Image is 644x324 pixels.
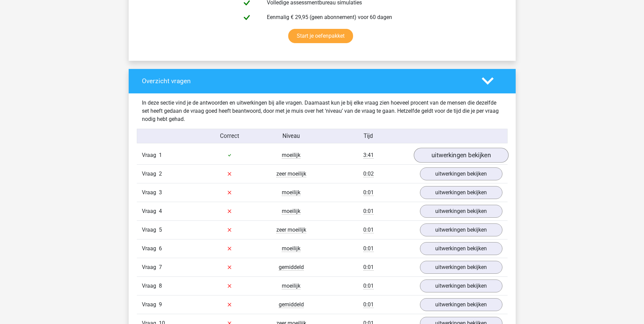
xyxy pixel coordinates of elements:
span: gemiddeld [279,264,304,271]
span: 8 [159,283,162,289]
span: 3 [159,189,162,196]
span: moeilijk [282,283,300,289]
span: 5 [159,227,162,233]
div: Tijd [322,132,415,140]
span: Vraag [142,282,159,290]
span: 0:01 [363,245,374,252]
a: uitwerkingen bekijken [420,167,502,180]
span: 0:01 [363,264,374,271]
a: uitwerkingen bekijken [420,280,502,292]
span: Vraag [142,188,159,197]
span: 0:02 [363,170,374,177]
span: 7 [159,264,162,270]
div: In deze sectie vind je de antwoorden en uitwerkingen bij alle vragen. Daarnaast kun je bij elke v... [137,99,508,123]
a: uitwerkingen bekijken [420,261,502,274]
span: 0:01 [363,208,374,215]
span: zeer moeilijk [276,227,306,233]
span: 9 [159,301,162,308]
a: uitwerkingen bekijken [413,148,508,163]
span: 3:41 [363,152,374,159]
span: moeilijk [282,208,300,215]
span: Vraag [142,170,159,178]
span: 2 [159,170,162,177]
span: Vraag [142,301,159,309]
span: Vraag [142,207,159,215]
div: Niveau [260,132,322,140]
a: uitwerkingen bekijken [420,298,502,311]
span: Vraag [142,245,159,253]
span: 1 [159,152,162,158]
span: zeer moeilijk [276,170,306,177]
span: Vraag [142,151,159,159]
span: moeilijk [282,245,300,252]
span: 0:01 [363,189,374,196]
h4: Overzicht vragen [142,77,472,85]
div: Correct [199,132,260,140]
span: 0:01 [363,301,374,308]
span: Vraag [142,263,159,271]
a: uitwerkingen bekijken [420,205,502,218]
span: moeilijk [282,189,300,196]
span: 0:01 [363,283,374,289]
span: moeilijk [282,152,300,159]
a: uitwerkingen bekijken [420,223,502,236]
a: Start je oefenpakket [288,29,353,43]
span: Vraag [142,226,159,234]
span: gemiddeld [279,301,304,308]
span: 6 [159,245,162,252]
a: uitwerkingen bekijken [420,186,502,199]
span: 0:01 [363,227,374,233]
a: uitwerkingen bekijken [420,242,502,255]
span: 4 [159,208,162,214]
